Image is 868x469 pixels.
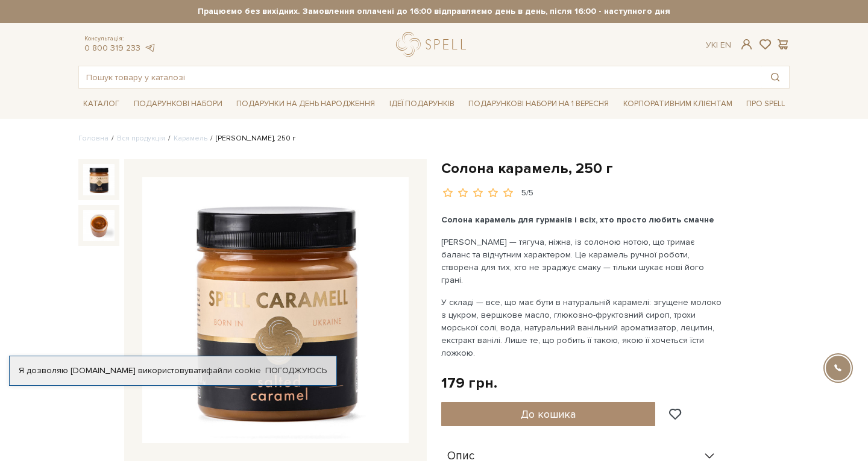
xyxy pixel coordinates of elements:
[84,35,156,43] span: Консультація:
[84,43,140,53] a: 0 800 319 233
[396,32,471,57] a: logo
[521,187,533,199] div: 5/5
[761,66,789,88] button: Пошук товару у каталозі
[441,215,714,225] b: Солона карамель для гурманів і всіх, хто просто любить смачне
[618,93,737,114] a: Корпоративним клієнтам
[174,134,207,143] a: Карамель
[206,365,261,376] a: файли cookie
[83,164,115,195] img: Солона карамель, 250 г
[10,365,336,376] div: Я дозволяю [DOMAIN_NAME] використовувати
[265,365,327,376] a: Погоджуюсь
[441,236,724,286] p: [PERSON_NAME] — тягуча, ніжна, із солоною нотою, що тримає баланс та відчутним характером. Це кар...
[447,451,474,462] span: Опис
[706,40,731,51] div: Ук
[142,177,409,444] img: Солона карамель, 250 г
[83,210,115,241] img: Солона карамель, 250 г
[441,296,724,359] p: У складі — все, що має бути в натуральній карамелі: згущене молоко з цукром, вершкове масло, глюк...
[231,95,380,113] a: Подарунки на День народження
[521,408,576,421] span: До кошика
[79,66,761,88] input: Пошук товару у каталозі
[78,134,108,143] a: Головна
[441,159,790,178] h1: Солона карамель, 250 г
[716,40,718,50] span: |
[143,43,156,53] a: telegram
[741,95,790,113] a: Про Spell
[129,95,227,113] a: Подарункові набори
[441,374,497,392] div: 179 грн.
[385,95,459,113] a: Ідеї подарунків
[441,402,655,426] button: До кошика
[78,6,790,17] strong: Працюємо без вихідних. Замовлення оплачені до 16:00 відправляємо день в день, після 16:00 - насту...
[78,95,124,113] a: Каталог
[464,93,614,114] a: Подарункові набори на 1 Вересня
[117,134,165,143] a: Вся продукція
[207,133,295,144] li: [PERSON_NAME], 250 г
[720,40,731,50] a: En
